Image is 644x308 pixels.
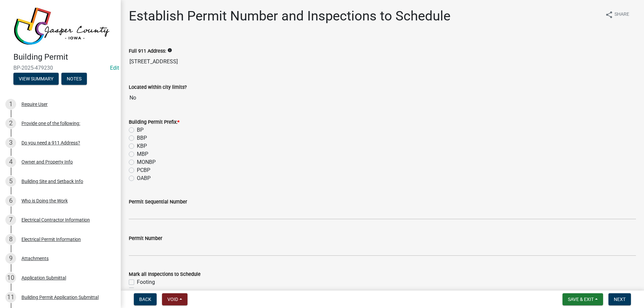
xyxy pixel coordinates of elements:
[139,297,151,302] span: Back
[5,253,16,264] div: 9
[5,99,16,110] div: 1
[13,76,59,82] wm-modal-confirm: Summary
[5,176,16,187] div: 5
[21,140,80,145] div: Do you need a 911 Address?
[21,295,99,300] div: Building Permit Application Submittal
[137,158,156,166] label: MONBP
[13,7,110,45] img: Jasper County, Iowa
[21,179,83,184] div: Building Site and Setback Info
[21,102,48,107] div: Require User
[129,120,179,125] label: Building Permit Prefix:
[13,52,115,62] h4: Building Permit
[110,65,119,71] a: Edit
[614,297,626,302] span: Next
[21,275,66,280] div: Application Submittal
[614,11,629,19] span: Share
[137,166,150,174] label: PCBP
[167,48,172,53] i: info
[5,234,16,245] div: 8
[5,157,16,167] div: 4
[129,272,201,277] label: Mark all Inspections to Schedule
[61,76,87,82] wm-modal-confirm: Notes
[605,11,613,19] i: share
[137,278,155,286] label: Footing
[129,236,162,241] label: Permit Number
[21,121,80,126] div: Provide one of the following:
[110,65,119,71] wm-modal-confirm: Edit Application Number
[13,65,107,71] span: BP-2025-479230
[21,218,90,222] div: Electrical Contractor Information
[129,8,450,24] h1: Establish Permit Number and Inspections to Schedule
[21,160,73,164] div: Owner and Property Info
[5,137,16,148] div: 3
[129,49,166,54] label: Full 911 Address:
[562,293,603,305] button: Save & Exit
[137,126,144,134] label: BP
[129,200,187,204] label: Permit Sequential Number
[134,293,157,305] button: Back
[129,85,187,90] label: Located within city limits?
[137,150,148,158] label: MBP
[5,292,16,303] div: 11
[608,293,631,305] button: Next
[21,198,68,203] div: Who is Doing the Work
[5,214,16,225] div: 7
[5,195,16,206] div: 6
[21,237,81,242] div: Electrical Permit Information
[61,73,87,85] button: Notes
[5,272,16,283] div: 10
[568,297,594,302] span: Save & Exit
[137,134,147,142] label: BBP
[600,8,635,21] button: shareShare
[13,73,59,85] button: View Summary
[167,297,178,302] span: Void
[162,293,187,305] button: Void
[137,174,151,182] label: OABP
[21,256,49,261] div: Attachments
[137,286,176,294] label: Foundation Wall
[5,118,16,129] div: 2
[137,142,147,150] label: KBP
